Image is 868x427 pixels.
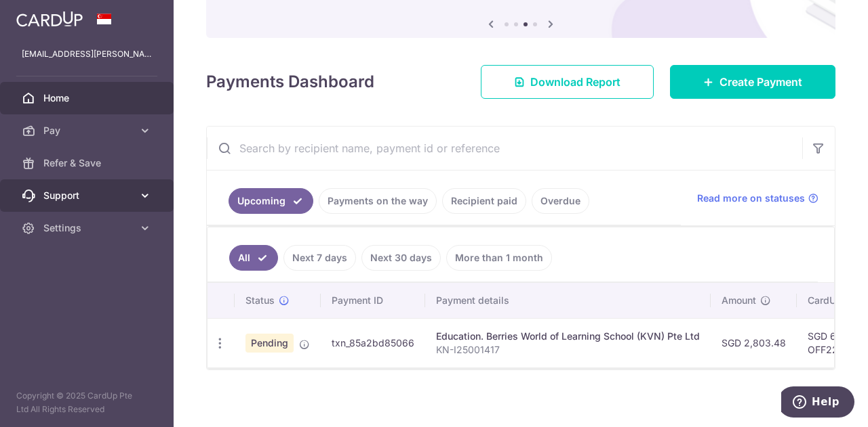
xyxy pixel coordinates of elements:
[436,330,700,343] div: Education. Berries World of Learning School (KVN) Pte Ltd
[321,318,425,367] td: txn_85a2bd85066
[719,74,802,90] span: Create Payment
[16,11,83,27] img: CardUp
[43,156,133,170] span: Refer & Save
[697,192,818,205] a: Read more on statuses
[229,188,313,214] a: Upcoming
[43,124,133,137] span: Pay
[283,245,356,271] a: Next 7 days
[442,188,526,214] a: Recipient paid
[781,386,854,420] iframe: Opens a widget where you can find more information
[361,245,441,271] a: Next 30 days
[245,334,294,353] span: Pending
[697,192,805,205] span: Read more on statuses
[206,70,374,94] h4: Payments Dashboard
[436,343,700,357] p: KN-I25001417
[43,91,133,105] span: Home
[43,189,133,202] span: Support
[722,294,756,307] span: Amount
[808,294,859,307] span: CardUp fee
[530,74,620,90] span: Download Report
[229,245,278,271] a: All
[532,188,589,214] a: Overdue
[446,245,552,271] a: More than 1 month
[321,283,425,318] th: Payment ID
[43,221,133,235] span: Settings
[425,283,711,318] th: Payment details
[711,318,797,367] td: SGD 2,803.48
[207,127,802,170] input: Search by recipient name, payment id or reference
[670,65,835,99] a: Create Payment
[245,294,275,307] span: Status
[481,65,654,99] a: Download Report
[319,188,437,214] a: Payments on the way
[22,47,152,61] p: [EMAIL_ADDRESS][PERSON_NAME][DOMAIN_NAME]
